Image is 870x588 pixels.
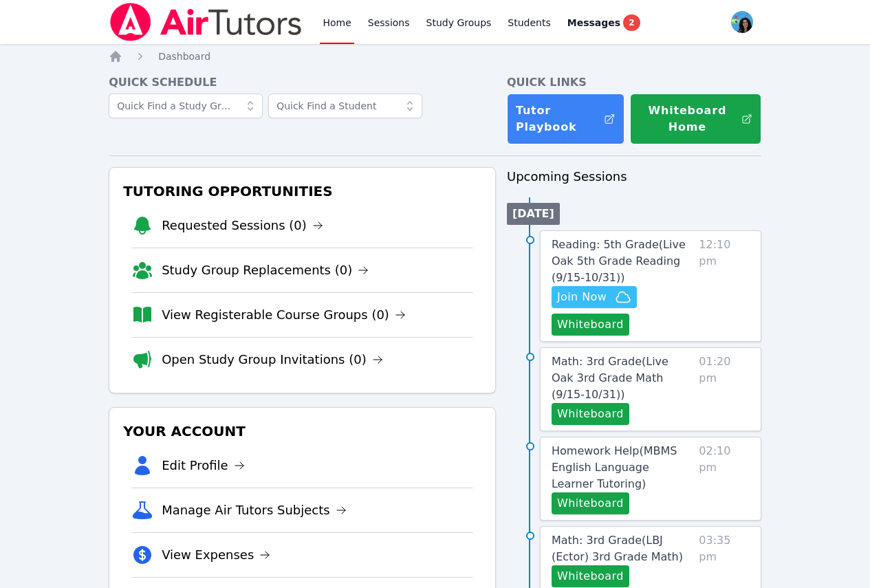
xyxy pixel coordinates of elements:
[162,261,369,280] a: Study Group Replacements (0)
[162,216,323,235] a: Requested Sessions (0)
[699,443,750,514] span: 02:10 pm
[552,355,668,401] span: Math: 3rd Grade ( Live Oak 3rd Grade Math (9/15-10/31) )
[120,419,484,444] h3: Your Account
[158,51,210,62] span: Dashboard
[699,353,750,425] span: 01:20 pm
[552,534,683,563] span: Math: 3rd Grade ( LBJ (Ector) 3rd Grade Math )
[162,350,383,369] a: Open Study Group Invitations (0)
[507,167,761,186] h3: Upcoming Sessions
[552,403,629,425] button: Whiteboard
[552,286,637,308] button: Join Now
[630,94,761,144] button: Whiteboard Home
[552,238,686,284] span: Reading: 5th Grade ( Live Oak 5th Grade Reading (9/15-10/31) )
[162,305,406,325] a: View Registerable Course Groups (0)
[552,532,693,565] a: Math: 3rd Grade(LBJ (Ector) 3rd Grade Math)
[109,74,496,91] h4: Quick Schedule
[162,545,270,565] a: View Expenses
[552,565,629,587] button: Whiteboard
[552,444,677,490] span: Homework Help ( MBMS English Language Learner Tutoring )
[109,50,761,63] nav: Breadcrumb
[162,456,245,475] a: Edit Profile
[699,532,750,587] span: 03:35 pm
[552,492,629,514] button: Whiteboard
[162,501,347,520] a: Manage Air Tutors Subjects
[507,74,761,91] h4: Quick Links
[623,14,640,31] span: 2
[567,16,620,30] span: Messages
[158,50,210,63] a: Dashboard
[507,203,560,225] li: [DATE]
[120,179,484,204] h3: Tutoring Opportunities
[552,314,629,336] button: Whiteboard
[552,443,693,492] a: Homework Help(MBMS English Language Learner Tutoring)
[507,94,624,144] a: Tutor Playbook
[557,289,607,305] span: Join Now
[109,94,263,118] input: Quick Find a Study Group
[552,237,693,286] a: Reading: 5th Grade(Live Oak 5th Grade Reading (9/15-10/31))
[268,94,422,118] input: Quick Find a Student
[109,3,303,41] img: Air Tutors
[552,353,693,403] a: Math: 3rd Grade(Live Oak 3rd Grade Math (9/15-10/31))
[699,237,750,336] span: 12:10 pm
